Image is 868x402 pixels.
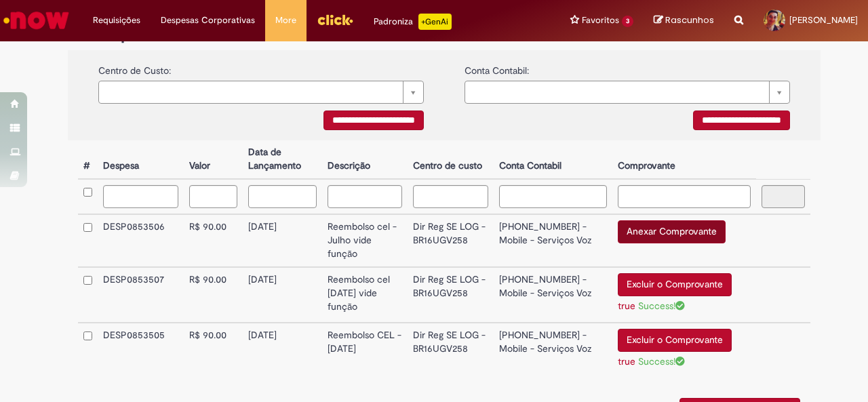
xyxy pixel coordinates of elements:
td: Anexar Comprovante [612,214,756,267]
td: R$ 90.00 [184,323,242,378]
td: Reembolso cel [DATE] vide função [322,267,408,323]
button: Excluir o Comprovante [618,273,732,296]
h1: Despesas [78,17,810,44]
th: Conta Contabil [494,140,613,179]
td: Excluir o Comprovante true Success! [612,323,756,378]
p: +GenAi [418,14,452,30]
td: Dir Reg SE LOG - BR16UGV258 [408,214,494,267]
span: 3 [622,16,633,27]
th: Data de Lançamento [243,140,323,179]
td: [PHONE_NUMBER] - Mobile - Serviços Voz [494,214,613,267]
td: Excluir o Comprovante true Success! [612,267,756,323]
span: More [275,14,296,27]
span: [PERSON_NAME] [789,14,858,26]
td: [PHONE_NUMBER] - Mobile - Serviços Voz [494,267,613,323]
td: [DATE] [243,214,323,267]
img: ServiceNow [1,7,71,34]
span: Favoritos [582,14,619,27]
a: Limpar campo cmn_cost_center [98,81,424,104]
td: R$ 90.00 [184,214,242,267]
td: DESP0853505 [98,323,184,378]
th: Valor [184,140,242,179]
span: Rascunhos [665,14,714,26]
img: click_logo_yellow_360x200.png [317,9,353,30]
th: # [78,140,98,179]
button: Excluir o Comprovante [618,329,732,352]
th: Despesa [98,140,184,179]
label: Conta Contabil: [465,57,529,77]
span: Success! [638,355,685,367]
td: [DATE] [243,323,323,378]
a: Limpar campo u_accounting_account [465,81,790,104]
td: Dir Reg SE LOG - BR16UGV258 [408,323,494,378]
td: DESP0853507 [98,267,184,323]
span: Requisições [93,14,140,27]
th: Centro de custo [408,140,494,179]
th: Descrição [322,140,408,179]
td: [PHONE_NUMBER] - Mobile - Serviços Voz [494,323,613,378]
td: [DATE] [243,267,323,323]
td: Dir Reg SE LOG - BR16UGV258 [408,267,494,323]
a: true [618,355,635,367]
td: DESP0853506 [98,214,184,267]
td: Reembolso cel - Julho vide função [322,214,408,267]
a: true [618,300,635,312]
span: Despesas Corporativas [161,14,255,27]
a: Rascunhos [654,14,714,27]
button: Anexar Comprovante [618,220,726,243]
td: R$ 90.00 [184,267,242,323]
label: Centro de Custo: [98,57,171,77]
div: Padroniza [374,14,452,30]
th: Comprovante [612,140,756,179]
span: Success! [638,300,685,312]
td: Reembolso CEL - [DATE] [322,323,408,378]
